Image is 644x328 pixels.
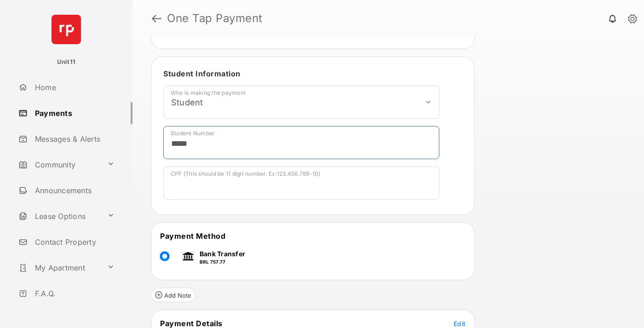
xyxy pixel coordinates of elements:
[454,320,466,328] span: Edit
[200,249,245,259] p: Bank Transfer
[181,251,195,261] img: bank.png
[160,231,225,241] span: Payment Method
[15,231,132,253] a: Contact Property
[15,102,132,124] a: Payments
[15,257,103,279] a: My Apartment
[15,282,132,305] a: F.A.Q.
[52,15,81,44] img: svg+xml;base64,PHN2ZyB4bWxucz0iaHR0cDovL3d3dy53My5vcmcvMjAwMC9zdmciIHdpZHRoPSI2NCIgaGVpZ2h0PSI2NC...
[15,179,132,201] a: Announcements
[15,128,132,150] a: Messages & Alerts
[454,319,466,328] button: Edit
[163,69,241,78] span: Student Information
[151,288,195,302] button: Add Note
[15,76,132,98] a: Home
[160,319,223,328] span: Payment Details
[167,13,263,24] strong: One Tap Payment
[15,154,103,176] a: Community
[57,58,76,67] p: Unit11
[15,205,103,227] a: Lease Options
[200,259,245,265] p: BRL 757.77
